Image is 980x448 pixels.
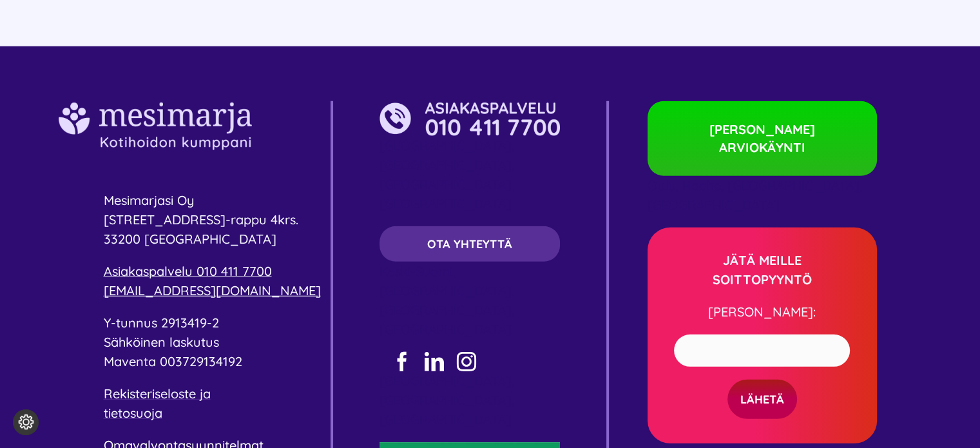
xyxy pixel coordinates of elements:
a: [PERSON_NAME] ARVIOKÄYNTI [648,101,877,176]
button: Evästeasetukset [13,409,39,435]
span: [PERSON_NAME]: [708,304,816,320]
form: Yhteydenottolomake [664,335,859,419]
a: [EMAIL_ADDRESS][DOMAIN_NAME] [104,282,321,298]
a: Rekisteriseloste ja tietosuoja [104,385,211,421]
strong: JÄTÄ MEILLE SOITTOPYYNTÖ [713,252,812,287]
a: Asiakaspalvelu 010 411 7700 [104,263,272,279]
span: Maventa 003729134192 [104,353,242,369]
input: LÄHETÄ [727,380,797,419]
span: [GEOGRAPHIC_DATA], [GEOGRAPHIC_DATA], [GEOGRAPHIC_DATA], [GEOGRAPHIC_DATA] [380,137,514,211]
a: 001Asset 6@2x [380,101,561,117]
span: [GEOGRAPHIC_DATA], [GEOGRAPHIC_DATA], [GEOGRAPHIC_DATA] [380,373,514,427]
span: OTA YHTEYTTÄ [427,237,512,251]
span: Mesimarjasi Oy [104,192,195,208]
a: facebook [392,352,412,371]
span: [PERSON_NAME] ARVIOKÄYNTI [680,121,845,157]
span: Y-tunnus 2913419-2 [104,315,219,331]
span: [STREET_ADDRESS]-rappu 4krs. [104,211,298,228]
span: 33200 [GEOGRAPHIC_DATA] [104,231,276,247]
a: 001Asset 5@2x [59,101,252,117]
a: OTA YHTEYTTÄ [380,226,561,262]
a: linkedin [425,352,444,371]
span: Oulu, Raahe, [GEOGRAPHIC_DATA], [GEOGRAPHIC_DATA] [648,177,862,213]
span: Sähköinen laskutus [104,334,219,350]
a: instagram [457,352,476,371]
span: Keski-Suomi, [GEOGRAPHIC_DATA], [GEOGRAPHIC_DATA], [GEOGRAPHIC_DATA] [380,263,514,337]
